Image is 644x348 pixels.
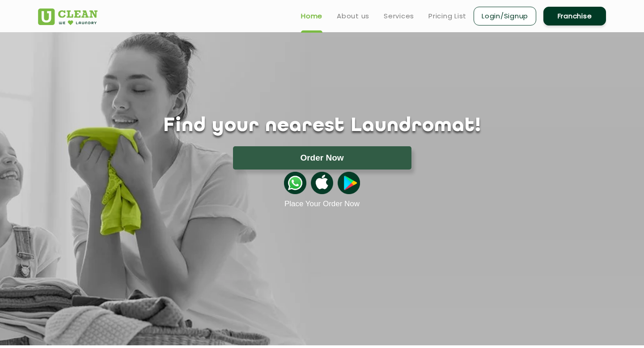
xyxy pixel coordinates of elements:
[284,199,360,208] a: Place Your Order Now
[338,172,360,194] img: playstoreicon.png
[31,115,613,137] h1: Find your nearest Laundromat!
[337,11,369,21] a: About us
[543,7,606,25] a: Franchise
[284,172,306,194] img: whatsappicon.png
[301,11,322,21] a: Home
[474,7,536,25] a: Login/Signup
[233,146,411,170] button: Order Now
[428,11,466,21] a: Pricing List
[38,8,97,25] img: UClean Laundry and Dry Cleaning
[311,172,333,194] img: apple-icon.png
[384,11,414,21] a: Services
